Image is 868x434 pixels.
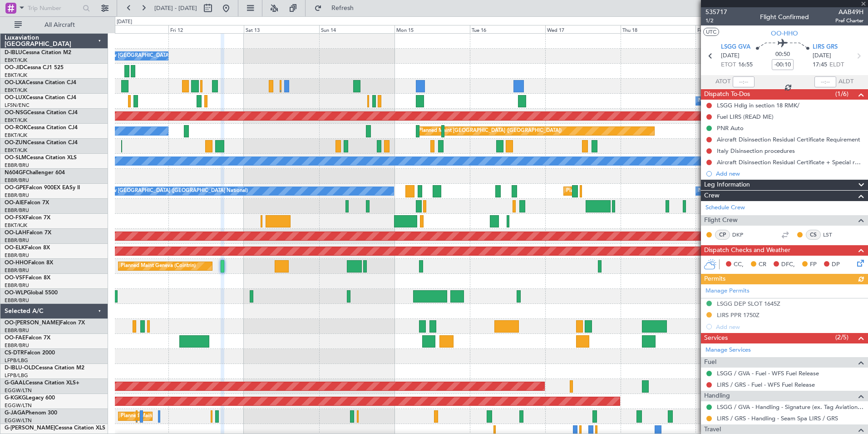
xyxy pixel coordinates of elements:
[5,297,29,304] a: EBBR/BRU
[5,260,53,266] a: OO-HHOFalcon 8X
[10,18,99,32] button: All Aircraft
[395,25,470,33] div: Mon 15
[5,275,25,281] span: OO-VSF
[5,110,78,116] a: OO-NSGCessna Citation CJ4
[698,184,850,198] div: No Crew [GEOGRAPHIC_DATA] ([GEOGRAPHIC_DATA] National)
[5,380,25,386] span: G-GAAL
[5,275,50,281] a: OO-VSFFalcon 8X
[5,65,64,71] a: OO-JIDCessna CJ1 525
[5,125,27,131] span: OO-ROK
[5,57,27,64] a: EBKT/KJK
[721,43,750,52] span: LSGG GVA
[838,77,853,86] span: ALDT
[5,335,25,341] span: OO-FAE
[5,170,26,176] span: N604GF
[5,290,27,296] span: OO-WLP
[5,80,76,86] a: OO-LXACessna Citation CJ4
[734,260,744,269] span: CC,
[5,237,29,244] a: EBBR/BRU
[621,25,696,33] div: Thu 18
[5,117,27,124] a: EBKT/KJK
[5,50,71,56] a: D-IBLUCessna Citation M2
[5,192,29,199] a: EBBR/BRU
[5,230,51,236] a: OO-LAHFalcon 7X
[5,365,35,371] span: D-IBLU-OLD
[5,387,32,394] a: EGGW/LTN
[721,61,736,70] span: ETOT
[419,124,562,138] div: Planned Maint [GEOGRAPHIC_DATA] ([GEOGRAPHIC_DATA])
[704,191,720,201] span: Crew
[117,18,132,26] div: [DATE]
[704,245,790,256] span: Dispatch Checks and Weather
[717,136,860,143] div: Aircraft Disinsection Residual Certificate Requirement
[715,77,730,86] span: ATOT
[5,395,55,401] a: G-KGKGLegacy 600
[704,357,716,368] span: Fuel
[5,222,27,229] a: EBKT/KJK
[5,260,28,266] span: OO-HHO
[5,162,29,169] a: EBBR/BRU
[5,125,78,131] a: OO-ROKCessna Citation CJ4
[832,260,840,269] span: DP
[5,320,60,326] span: OO-[PERSON_NAME]
[835,333,848,342] span: (2/5)
[835,89,848,99] span: (1/6)
[121,409,264,423] div: Planned Maint [GEOGRAPHIC_DATA] ([GEOGRAPHIC_DATA])
[5,245,25,251] span: OO-ELK
[545,25,621,33] div: Wed 17
[566,184,730,198] div: Planned Maint [GEOGRAPHIC_DATA] ([GEOGRAPHIC_DATA] National)
[732,231,753,239] a: DKP
[5,290,58,296] a: OO-WLPGlobal 5500
[829,61,844,70] span: ELDT
[704,391,730,401] span: Handling
[5,417,32,424] a: EGGW/LTN
[28,1,80,15] input: Trip Number
[717,147,795,155] div: Italy Disinsection procedures
[835,17,863,25] span: Pref Charter
[470,25,545,33] div: Tue 16
[5,267,29,274] a: EBBR/BRU
[5,147,27,154] a: EBKT/KJK
[813,61,827,70] span: 17:45
[5,177,29,184] a: EBBR/BRU
[717,381,815,389] a: LIRS / GRS - Fuel - WFS Fuel Release
[823,231,843,239] a: LST
[5,185,80,191] a: OO-GPEFalcon 900EX EASy II
[716,170,863,177] div: Add new
[771,29,798,38] span: OO-HHO
[5,200,49,206] a: OO-AIEFalcon 7X
[705,346,751,355] a: Manage Services
[168,25,244,33] div: Fri 12
[5,65,24,71] span: OO-JID
[5,87,27,94] a: EBKT/KJK
[717,158,863,166] div: Aircraft Disinsection Residual Certificate + Special request
[717,124,744,132] div: PNR Auto
[717,113,774,121] div: Fuel LIRS (READ ME)
[5,335,50,341] a: OO-FAEFalcon 7X
[705,17,727,25] span: 1/2
[5,342,29,349] a: EBBR/BRU
[704,89,750,100] span: Dispatch To-Dos
[5,140,27,146] span: OO-ZUN
[244,25,319,33] div: Sat 13
[760,12,809,22] div: Flight Confirmed
[5,350,24,356] span: CS-DTR
[5,320,85,326] a: OO-[PERSON_NAME]Falcon 7X
[5,200,24,206] span: OO-AIE
[5,140,78,146] a: OO-ZUNCessna Citation CJ4
[5,95,26,101] span: OO-LUX
[5,425,105,431] a: G-[PERSON_NAME]Cessna Citation XLS
[5,132,27,139] a: EBKT/KJK
[5,402,32,409] a: EGGW/LTN
[703,28,719,36] button: UTC
[319,25,395,33] div: Sun 14
[717,414,838,422] a: LIRS / GRS - Handling - Seam Spa LIRS / GRS
[717,101,799,109] div: LSGG Hdlg in section 18 RMK/
[717,369,819,377] a: LSGG / GVA - Fuel - WFS Fuel Release
[5,245,50,251] a: OO-ELKFalcon 8X
[835,7,863,17] span: AAB49H
[5,155,26,161] span: OO-SLM
[96,184,248,198] div: No Crew [GEOGRAPHIC_DATA] ([GEOGRAPHIC_DATA] National)
[813,43,838,52] span: LIRS GRS
[5,380,79,386] a: G-GAALCessna Citation XLS+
